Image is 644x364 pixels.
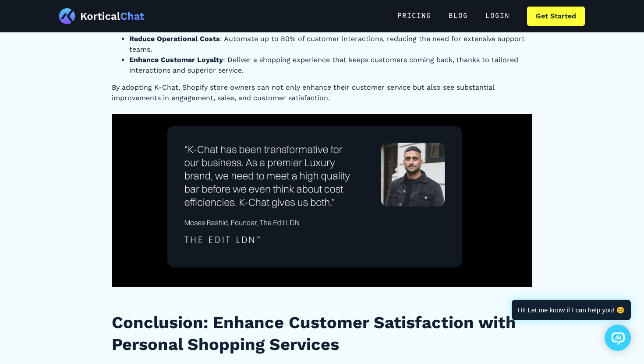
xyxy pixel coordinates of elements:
[129,34,532,55] li: : Automate up to 80% of customer interactions, reducing the need for extensive support teams.
[389,7,440,26] a: Pricing
[112,82,532,103] p: By adopting K-Chat, Shopify store owners can not only enhance their customer service but also see...
[129,35,220,43] strong: Reduce Operational Costs
[527,7,585,26] a: Get Started
[129,55,532,76] li: : Deliver a shopping experience that keeps customers coming back, thanks to tailored interactions...
[112,313,516,353] strong: Conclusion: Enhance Customer Satisfaction with Personal Shopping Services
[440,7,477,26] a: Blog
[477,7,518,26] a: Login
[129,56,223,64] strong: Enhance Customer Loyalty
